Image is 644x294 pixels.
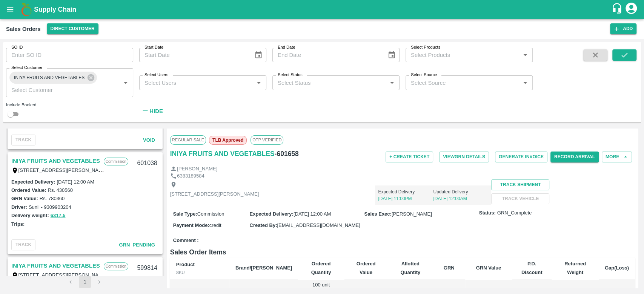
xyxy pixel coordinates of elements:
[197,211,224,217] span: Commission
[177,173,204,180] p: 6383189584
[79,276,91,288] button: page 1
[610,23,636,34] button: Add
[176,269,223,276] div: SKU
[104,262,128,270] p: Commission
[63,276,106,288] nav: pagination navigation
[311,261,331,275] b: Ordered Quantity
[209,222,221,228] span: credit
[48,187,73,193] label: Rs. 430560
[119,242,155,248] span: GRN_Pending
[439,152,489,162] button: ViewGRN Details
[378,188,433,195] p: Expected Delivery
[176,262,195,267] b: Product
[275,149,299,159] h6: - 601658
[357,261,376,275] b: Ordered Value
[34,6,76,13] b: Supply Chain
[177,165,217,173] p: [PERSON_NAME]
[278,72,303,78] label: Select Status
[170,149,275,159] a: INIYA FRUITS AND VEGETABLES
[235,265,292,271] b: Brand/[PERSON_NAME]
[408,50,518,60] input: Select Products
[272,48,381,62] input: End Date
[564,261,586,275] b: Returned Weight
[611,3,624,16] div: customer-support
[602,152,632,162] button: More
[173,222,209,228] label: Payment Mode :
[392,211,432,217] span: [PERSON_NAME]
[495,152,547,162] button: Generate Invoice
[11,221,25,227] label: Trips:
[251,48,266,62] button: Choose date
[11,261,100,271] a: INIYA FRUITS AND VEGETABLES
[251,135,283,144] span: OTP VERIFIED
[170,135,206,144] span: Regular Sale
[8,85,109,95] input: Select Customer
[209,136,247,145] span: TLB Approved
[249,222,277,228] label: Created By :
[11,204,27,210] label: Driver:
[408,78,518,87] input: Select Source
[387,78,397,88] button: Open
[132,155,161,172] div: 601038
[411,44,440,51] label: Select Products
[11,44,23,51] label: SO ID
[6,48,133,62] input: Enter SO ID
[520,78,530,88] button: Open
[139,48,248,62] input: Start Date
[18,272,108,278] label: [STREET_ADDRESS][PERSON_NAME]
[19,2,34,17] img: logo
[624,2,638,17] div: account of current user
[364,211,392,217] label: Sales Exec :
[550,152,599,162] button: Record Arrival
[249,211,293,217] label: Expected Delivery :
[11,156,100,166] a: INIYA FRUITS AND VEGETABLES
[9,72,97,84] div: INIYA FRUITS AND VEGETABLES
[479,210,496,217] label: Status:
[386,152,433,162] button: + Create Ticket
[141,78,252,87] input: Select Users
[9,74,89,82] span: INIYA FRUITS AND VEGETABLES
[6,101,133,108] div: Include Booked
[11,187,46,193] label: Ordered Value:
[605,265,629,271] b: Gap(Loss)
[520,50,530,60] button: Open
[139,105,165,118] button: Hide
[476,265,501,271] b: GRN Value
[18,167,108,173] label: [STREET_ADDRESS][PERSON_NAME]
[144,72,168,78] label: Select Users
[29,204,71,210] label: Sunil - 9309903204
[170,247,635,257] h6: Sales Order Items
[34,4,611,15] a: Supply Chain
[400,261,420,275] b: Allotted Quantity
[378,195,433,202] p: [DATE] 11:00PM
[254,78,264,88] button: Open
[2,1,19,18] button: open drawer
[521,261,543,275] b: P.D. Discount
[275,78,385,87] input: Select Status
[11,196,38,201] label: GRN Value:
[444,265,455,271] b: GRN
[47,23,98,34] button: Select DC
[6,24,41,34] div: Sales Orders
[132,259,161,277] div: 599814
[433,195,488,202] p: [DATE] 12:00AM
[40,196,65,201] label: Rs. 780360
[170,191,259,198] p: [STREET_ADDRESS][PERSON_NAME]
[277,222,360,228] span: [EMAIL_ADDRESS][DOMAIN_NAME]
[104,158,128,165] p: Commission
[173,237,199,244] label: Comment :
[143,137,155,143] span: Void
[497,210,532,217] span: GRN_Complete
[294,211,331,217] span: [DATE] 12:00 AM
[433,188,488,195] p: Updated Delivery
[121,78,131,88] button: Open
[278,44,295,51] label: End Date
[384,48,399,62] button: Choose date
[11,213,49,218] label: Delivery weight:
[173,211,197,217] label: Sale Type :
[491,179,549,190] button: Track Shipment
[144,44,163,51] label: Start Date
[11,179,55,185] label: Expected Delivery :
[51,211,66,220] button: 6317.5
